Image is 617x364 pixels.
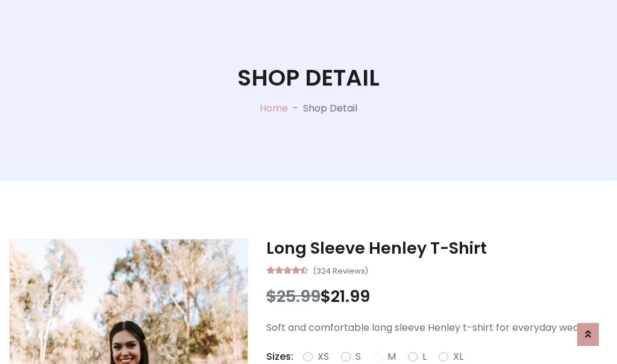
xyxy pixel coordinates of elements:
label: L [422,350,427,364]
p: Soft and comfortable long sleeve Henley t-shirt for everyday wear. [266,321,608,335]
label: S [355,350,361,364]
label: XL [453,350,463,364]
label: XS [318,350,329,364]
span: $25.99 [266,285,321,307]
h3: $ [266,287,608,306]
a: Home [260,101,288,115]
p: - [288,101,303,116]
span: 21.99 [331,285,370,307]
p: Shop Detail [303,101,357,116]
h3: Long Sleeve Henley T-Shirt [266,239,608,258]
label: M [387,350,396,364]
h1: Shop Detail [237,64,380,92]
p: Sizes: [266,350,293,364]
small: (324 Reviews) [313,263,368,277]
